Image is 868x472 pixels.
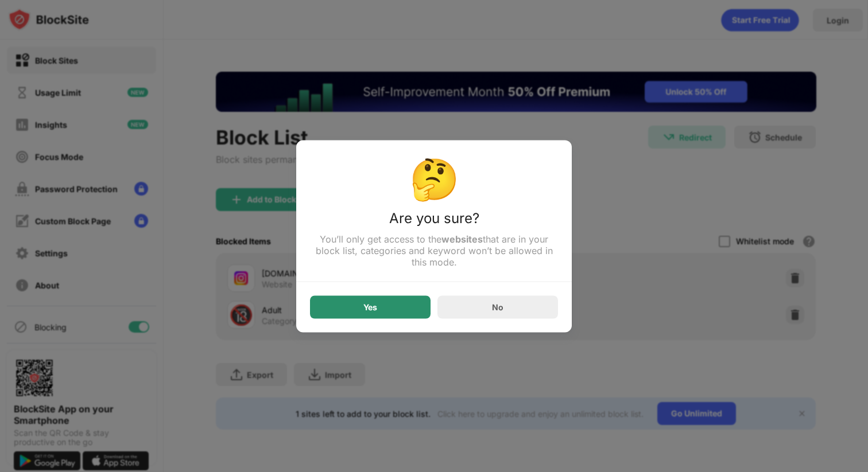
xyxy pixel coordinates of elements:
div: Are you sure? [310,209,558,233]
div: No [492,302,503,312]
div: Yes [363,302,377,311]
div: 🤔 [310,154,558,202]
div: You’ll only get access to the that are in your block list, categories and keyword won’t be allowe... [310,233,558,267]
strong: websites [441,233,483,244]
